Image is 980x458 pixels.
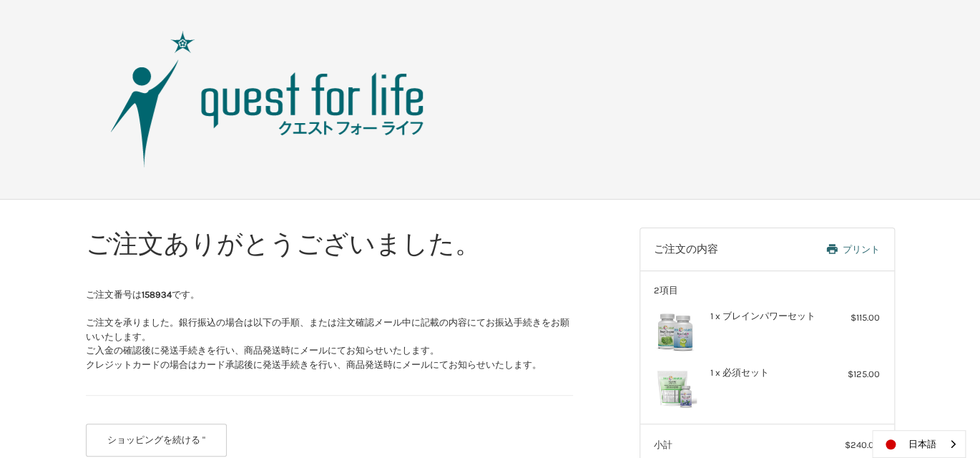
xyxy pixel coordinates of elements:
[86,228,573,260] h1: ご注文ありがとうございました。
[86,424,227,457] button: ショッピングを続ける "
[823,367,880,381] div: $125.00
[872,430,966,458] aside: Language selected: 日本語
[654,439,672,450] span: 小計
[776,243,880,257] a: プリント
[823,311,880,325] div: $115.00
[845,439,880,450] span: $240.00
[86,317,569,370] span: ご注文を承りました。銀行振込の場合は以下の手順、または注文確認メール中に記載の内容にてお振込手続きをお願いいたします。 ご入金の確認後に発送手続きを行い、商品発送時にメールにてお知らせいたします...
[872,430,966,458] div: Language
[142,289,172,300] strong: 158934
[654,243,776,257] h3: ご注文の内容
[873,431,965,457] a: 日本語
[710,367,820,379] h4: 1 x 必須セット
[710,311,820,322] h4: 1 x ブレインパワーセット
[654,285,880,296] h3: 2項目
[89,28,446,171] img: クエスト・グループ
[86,289,200,300] span: ご注文番号は です。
